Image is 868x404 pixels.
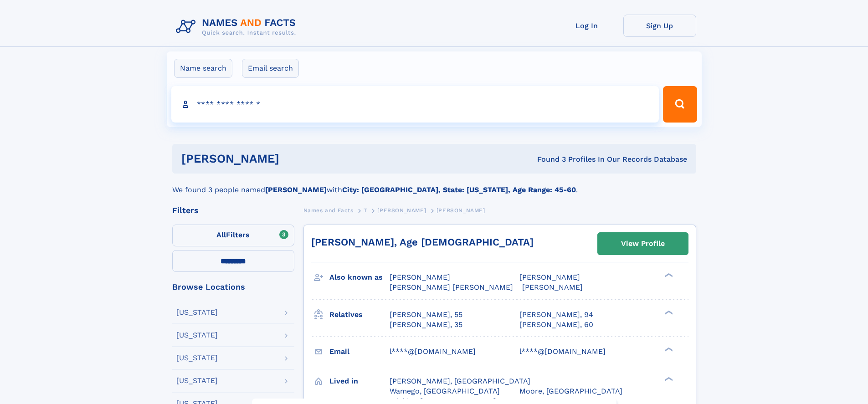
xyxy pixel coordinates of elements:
label: Filters [172,225,294,246]
a: Log In [550,15,623,37]
span: Wamego, [GEOGRAPHIC_DATA] [390,387,500,395]
div: ❯ [663,376,673,382]
div: [US_STATE] [176,354,218,362]
div: Browse Locations [172,283,294,291]
span: [PERSON_NAME] [390,273,450,281]
div: View Profile [621,233,665,254]
h3: Also known as [329,270,390,285]
h3: Lived in [329,373,390,389]
a: [PERSON_NAME], 55 [390,310,462,320]
span: [PERSON_NAME] [437,207,485,214]
span: Moore, [GEOGRAPHIC_DATA] [519,387,622,395]
a: [PERSON_NAME], 35 [390,320,462,330]
a: [PERSON_NAME] [377,205,426,216]
b: [PERSON_NAME] [265,185,327,194]
span: [PERSON_NAME] [PERSON_NAME] [390,283,513,291]
a: [PERSON_NAME], Age [DEMOGRAPHIC_DATA] [311,236,534,248]
span: T [364,207,367,214]
div: [US_STATE] [176,309,218,316]
input: search input [171,86,659,123]
div: ❯ [663,346,673,352]
span: [PERSON_NAME] [522,283,583,291]
label: Name search [174,59,232,78]
div: Filters [172,206,294,215]
div: ❯ [663,309,673,315]
div: Found 3 Profiles In Our Records Database [408,154,687,164]
a: Sign Up [623,15,696,37]
h3: Relatives [329,307,390,322]
a: View Profile [598,233,688,255]
a: [PERSON_NAME], 60 [519,320,593,330]
span: [PERSON_NAME], [GEOGRAPHIC_DATA] [390,377,530,385]
h3: Email [329,344,390,359]
img: Logo Names and Facts [172,15,303,39]
a: Names and Facts [303,205,354,216]
h1: [PERSON_NAME] [181,153,408,164]
b: City: [GEOGRAPHIC_DATA], State: [US_STATE], Age Range: 45-60 [342,185,576,194]
span: All [216,230,226,239]
div: We found 3 people named with . [172,174,696,195]
span: [PERSON_NAME] [519,273,580,281]
a: [PERSON_NAME], 94 [519,310,593,320]
div: [US_STATE] [176,332,218,339]
div: [US_STATE] [176,377,218,384]
span: [PERSON_NAME] [377,207,426,214]
label: Email search [242,59,299,78]
a: T [364,205,367,216]
div: ❯ [663,272,673,278]
button: Search Button [663,86,697,123]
